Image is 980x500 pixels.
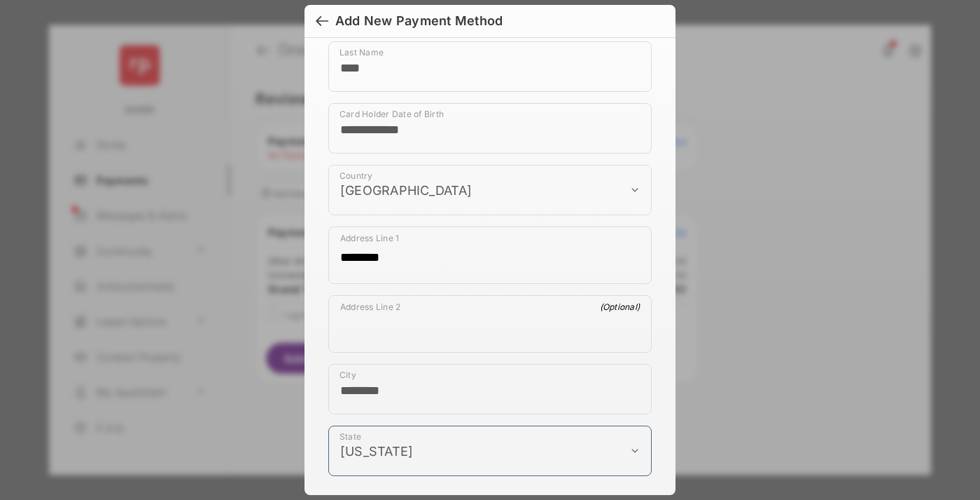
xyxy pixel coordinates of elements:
[335,13,503,29] div: Add New Payment Method
[328,165,652,215] div: payment_method_screening[postal_addresses][country]
[328,227,652,284] div: payment_method_screening[postal_addresses][addressLine1]
[328,295,652,353] div: payment_method_screening[postal_addresses][addressLine2]
[328,426,652,476] div: payment_method_screening[postal_addresses][administrativeArea]
[328,364,652,414] div: payment_method_screening[postal_addresses][locality]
